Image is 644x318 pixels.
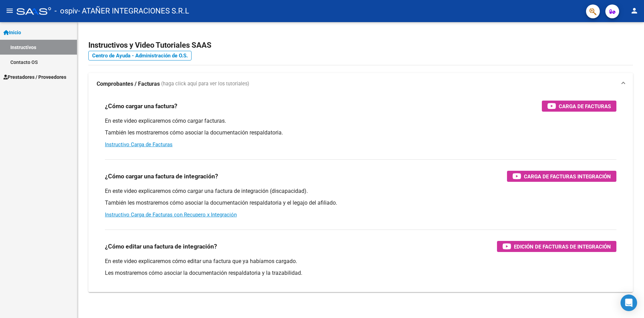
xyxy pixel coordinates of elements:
[105,258,616,265] p: En este video explicaremos cómo editar una factura que ya habíamos cargado.
[55,3,78,19] span: - ospiv
[630,7,638,15] mat-icon: person
[97,80,160,88] strong: Comprobantes / Facturas
[88,51,192,60] a: Centro de Ayuda - Administración de O.S.
[6,7,14,15] mat-icon: menu
[105,199,616,207] p: También les mostraremos cómo asociar la documentación respaldatoria y el legajo del afiliado.
[105,242,217,251] h3: ¿Cómo editar una factura de integración?
[524,172,611,181] span: Carga de Facturas Integración
[105,129,616,137] p: También les mostraremos cómo asociar la documentación respaldatoria.
[161,80,249,88] span: (haga click aquí para ver los tutoriales)
[105,141,173,148] a: Instructivo Carga de Facturas
[105,187,616,195] p: En este video explicaremos cómo cargar una factura de integración (discapacidad).
[88,39,633,52] h2: Instructivos y Video Tutoriales SAAS
[88,73,633,95] mat-expansion-panel-header: Comprobantes / Facturas (haga click aquí para ver los tutoriales)
[507,171,616,182] button: Carga de Facturas Integración
[105,212,237,218] a: Instructivo Carga de Facturas con Recupero x Integración
[3,29,21,36] span: Inicio
[3,73,66,81] span: Prestadores / Proveedores
[559,102,611,111] span: Carga de Facturas
[88,95,633,292] div: Comprobantes / Facturas (haga click aquí para ver los tutoriales)
[105,269,616,277] p: Les mostraremos cómo asociar la documentación respaldatoria y la trazabilidad.
[497,241,616,252] button: Edición de Facturas de integración
[621,294,637,311] div: Open Intercom Messenger
[542,101,616,112] button: Carga de Facturas
[78,3,189,19] span: - ATAÑER INTEGRACIONES S.R.L
[105,171,218,181] h3: ¿Cómo cargar una factura de integración?
[105,117,616,125] p: En este video explicaremos cómo cargar facturas.
[105,101,177,111] h3: ¿Cómo cargar una factura?
[514,242,611,251] span: Edición de Facturas de integración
